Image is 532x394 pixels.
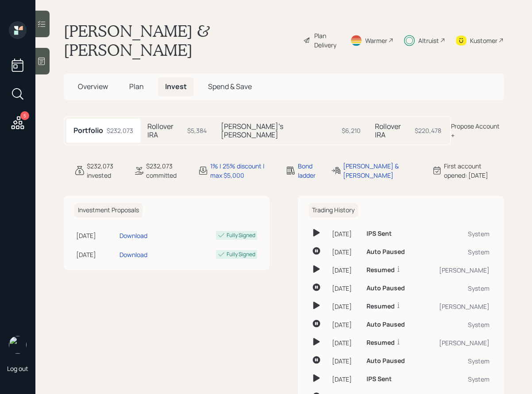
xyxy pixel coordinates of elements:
span: Plan [129,82,144,91]
div: Warmer [365,36,387,45]
h6: Resumed [366,303,395,310]
div: System [424,284,490,293]
div: Fully Signed [227,231,255,239]
h6: Auto Paused [366,248,405,256]
div: $6,210 [342,126,361,135]
div: [DATE] [332,356,359,366]
div: [DATE] [332,374,359,384]
img: sami-boghos-headshot.png [9,336,27,354]
h6: Investment Proposals [74,203,143,218]
div: [DATE] [332,229,359,238]
div: Bond ladder [298,161,320,180]
h6: IPS Sent [366,375,392,383]
div: 5 [20,111,29,120]
div: System [424,320,490,329]
div: [PERSON_NAME] & [PERSON_NAME] [343,161,421,180]
h5: [PERSON_NAME]'s [PERSON_NAME] [221,122,338,139]
div: Plan Delivery [314,31,339,50]
div: $5,384 [187,126,207,135]
h6: Resumed [366,339,395,347]
div: [DATE] [332,284,359,293]
div: Kustomer [470,36,497,45]
h6: Resumed [366,266,395,274]
div: $220,478 [415,126,441,135]
div: [PERSON_NAME] [424,265,490,275]
div: [DATE] [332,338,359,347]
div: Log out [7,364,28,373]
div: Download [120,250,147,259]
span: Spend & Save [208,82,252,91]
h5: Rollover IRA [375,122,411,139]
div: [DATE] [332,247,359,257]
h1: [PERSON_NAME] & [PERSON_NAME] [64,21,296,59]
h6: Trading History [308,203,358,218]
div: [PERSON_NAME] [424,302,490,311]
div: Fully Signed [227,250,255,258]
div: Propose Account + [451,121,504,140]
div: System [424,374,490,384]
span: Overview [78,82,108,91]
div: 1% | 25% discount | max $5,000 [210,161,275,180]
div: [PERSON_NAME] [424,338,490,347]
div: [DATE] [76,231,116,240]
div: First account opened: [DATE] [444,161,504,180]
div: [DATE] [76,250,116,259]
h5: Rollover IRA [147,122,184,139]
h6: Auto Paused [366,321,405,328]
h6: IPS Sent [366,230,392,238]
div: $232,073 [107,126,133,135]
h5: Portfolio [73,126,103,135]
h6: Auto Paused [366,285,405,292]
div: Altruist [418,36,439,45]
div: [DATE] [332,302,359,311]
span: Invest [165,82,187,91]
div: [DATE] [332,265,359,275]
div: Download [120,231,147,240]
div: System [424,247,490,257]
div: $232,073 invested [87,161,123,180]
div: System [424,229,490,238]
h6: Auto Paused [366,357,405,365]
div: [DATE] [332,320,359,329]
div: $232,073 committed [146,161,187,180]
div: System [424,356,490,366]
